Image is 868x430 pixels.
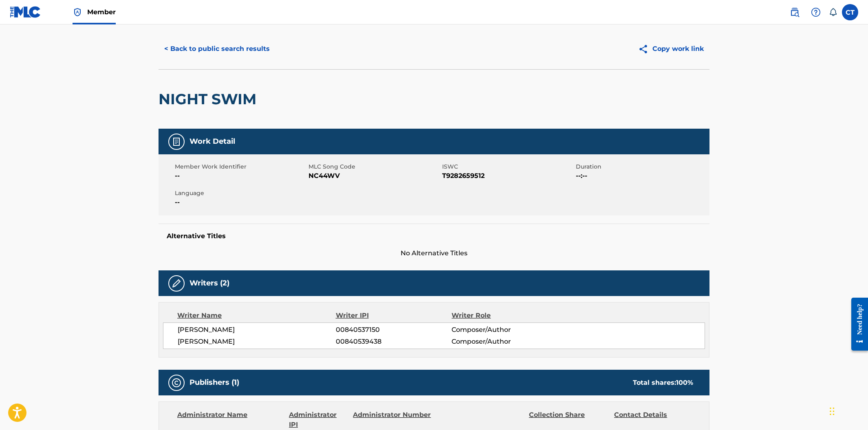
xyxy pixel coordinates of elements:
div: Writer Role [452,311,557,320]
div: User Menu [842,4,858,20]
span: MLC Song Code [308,162,440,171]
span: 00840539438 [336,337,452,347]
span: Member Work Identifier [175,162,306,171]
img: Writers [172,279,181,288]
h2: NIGHT SWIM [159,90,260,108]
div: Total shares: [633,378,693,388]
img: Publishers [172,378,181,388]
a: Public Search [786,4,803,20]
span: -- [175,171,306,181]
span: [PERSON_NAME] [178,325,336,335]
span: No Alternative Titles [159,248,709,258]
button: < Back to public search results [159,39,275,59]
div: Drag [830,399,835,423]
span: ISWC [442,162,574,171]
img: help [811,7,821,17]
span: Duration [576,162,707,171]
img: MLC Logo [10,6,41,18]
div: Collection Share [529,410,608,430]
img: Work Detail [172,137,181,147]
span: 100 % [676,379,693,386]
h5: Alternative Titles [167,232,701,240]
div: Administrator IPI [289,410,347,430]
span: -- [175,197,306,207]
div: Administrator Name [177,410,283,430]
span: Language [175,189,306,197]
div: Contact Details [614,410,693,430]
span: 00840537150 [336,325,452,335]
button: Copy work link [632,39,709,59]
div: Notifications [829,8,837,16]
img: Top Rightsholder [73,7,82,17]
h5: Publishers (1) [189,378,239,387]
span: [PERSON_NAME] [178,337,336,347]
img: Copy work link [638,44,652,54]
span: Member [87,7,116,17]
div: Writer IPI [336,311,452,320]
span: NC44WV [308,171,440,181]
img: search [790,7,800,17]
iframe: Chat Widget [827,391,868,430]
div: Help [808,4,824,20]
iframe: Resource Center [845,291,868,357]
div: Writer Name [177,311,336,320]
span: Composer/Author [452,337,557,347]
h5: Work Detail [189,137,235,146]
span: T9282659512 [442,171,574,181]
span: Composer/Author [452,325,557,335]
span: --:-- [576,171,707,181]
h5: Writers (2) [189,279,229,288]
div: Administrator Number [353,410,432,430]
